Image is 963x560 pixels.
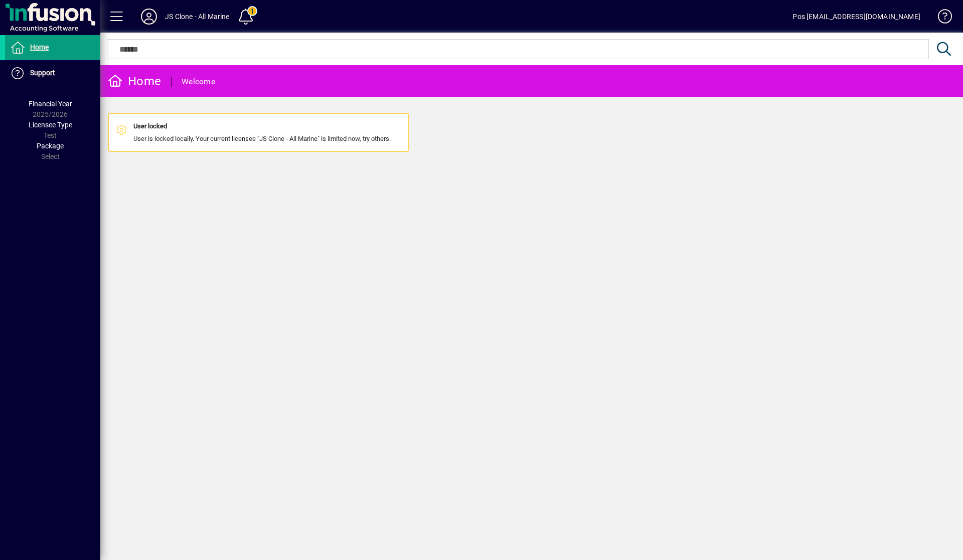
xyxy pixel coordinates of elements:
[165,9,230,25] div: JS Clone - All Marine
[30,69,55,77] span: Support
[133,8,165,26] button: Profile
[108,73,161,89] div: Home
[792,9,920,25] div: Pos [EMAIL_ADDRESS][DOMAIN_NAME]
[37,142,64,150] span: Package
[182,74,215,90] div: Welcome
[930,2,950,35] a: Knowledge Base
[29,100,72,108] span: Financial Year
[30,43,49,51] span: Home
[5,61,100,86] a: Support
[133,121,391,143] div: User is locked locally. Your current licensee "JS Clone - All Marine" is limited now, try others.
[29,121,72,129] span: Licensee Type
[133,121,391,131] div: User locked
